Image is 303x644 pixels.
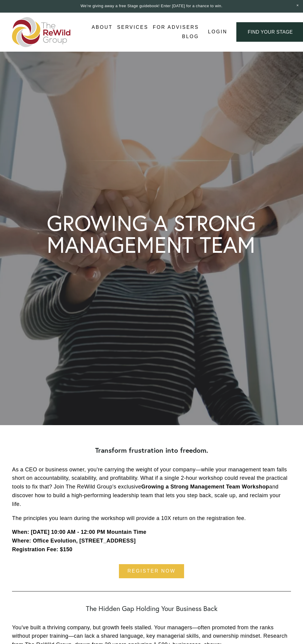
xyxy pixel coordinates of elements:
a: register now [119,564,184,578]
strong: Growing a Strong Management Team Workshop [141,484,269,490]
p: As a CEO or business owner, you're carrying the weight of your company—while your management team... [12,465,291,509]
h1: MANAGEMENT TEAM [47,234,255,256]
span: About [92,23,113,32]
a: Blog [182,32,199,42]
h1: GROWING A STRONG [47,212,256,234]
strong: Transform frustration into freedom. [95,446,208,455]
strong: When: [12,529,29,535]
span: Services [117,23,148,32]
strong: [DATE] 10:00 AM - 12:00 PM Mountain Time Where: Office Evolution, [STREET_ADDRESS] Registration F... [12,529,146,552]
a: For Advisers [153,23,199,32]
a: folder dropdown [92,23,113,32]
a: Login [208,28,227,36]
h2: The Hidden Gap Holding Your Business Back [12,604,291,612]
a: folder dropdown [117,23,148,32]
p: The principles you learn during the workshop will provide a 10X return on the registration fee. [12,514,291,523]
img: The ReWild Group [12,17,71,47]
